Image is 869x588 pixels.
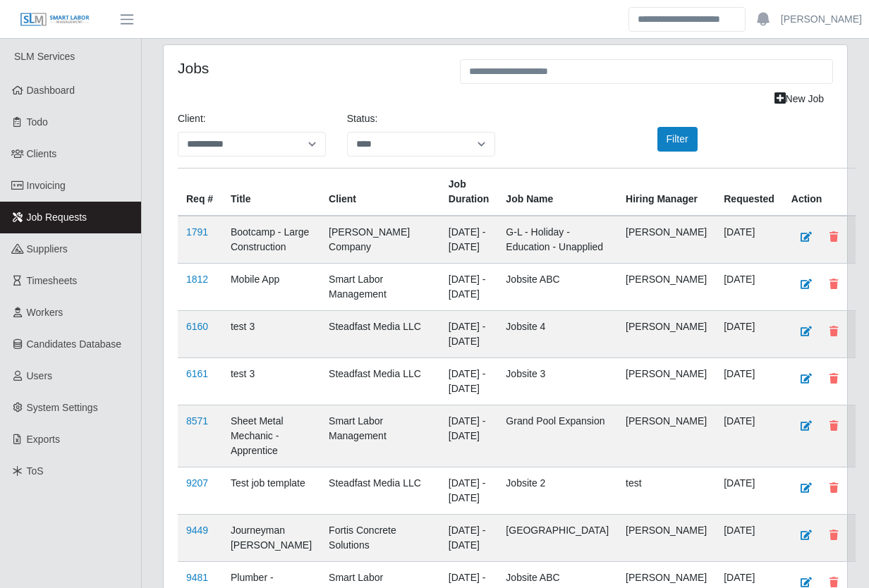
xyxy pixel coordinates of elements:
td: Sheet Metal Mechanic - Apprentice [222,405,320,467]
th: Requested [715,169,783,216]
a: 1812 [186,274,208,285]
th: Client [320,169,440,216]
td: Jobsite 4 [497,311,617,358]
td: [DATE] - [DATE] [440,311,498,358]
td: [PERSON_NAME] Company [320,216,440,264]
span: Candidates Database [27,338,122,350]
span: Workers [27,307,63,318]
td: [DATE] - [DATE] [440,264,498,311]
td: [DATE] - [DATE] [440,358,498,405]
a: 9449 [186,525,208,536]
td: [DATE] [715,515,783,562]
td: [DATE] - [DATE] [440,467,498,515]
td: [DATE] [715,358,783,405]
td: Steadfast Media LLC [320,358,440,405]
td: Mobile App [222,264,320,311]
a: [PERSON_NAME] [781,12,862,27]
td: [PERSON_NAME] [617,216,715,264]
span: Invoicing [27,180,66,191]
td: [DATE] - [DATE] [440,216,498,264]
td: [GEOGRAPHIC_DATA] [497,515,617,562]
a: New Job [765,87,833,111]
td: Jobsite ABC [497,264,617,311]
td: Steadfast Media LLC [320,467,440,515]
td: G-L - Holiday - Education - Unapplied [497,216,617,264]
td: [PERSON_NAME] [617,311,715,358]
a: 9481 [186,572,208,583]
a: 8571 [186,415,208,427]
th: Hiring Manager [617,169,715,216]
span: Todo [27,116,48,128]
span: Dashboard [27,85,75,96]
th: Action [783,169,856,216]
span: Job Requests [27,212,87,223]
th: Title [222,169,320,216]
td: Jobsite 2 [497,467,617,515]
td: [DATE] [715,405,783,467]
td: [DATE] [715,264,783,311]
th: Job Name [497,169,617,216]
h4: Jobs [178,59,439,77]
td: [DATE] [715,311,783,358]
td: Journeyman [PERSON_NAME] [222,515,320,562]
td: Grand Pool Expansion [497,405,617,467]
td: test 3 [222,311,320,358]
th: Job Duration [440,169,498,216]
span: ToS [27,465,44,477]
td: Smart Labor Management [320,264,440,311]
label: Client: [178,111,206,126]
td: Bootcamp - Large Construction [222,216,320,264]
a: 9207 [186,477,208,489]
span: SLM Services [14,51,75,62]
span: System Settings [27,402,98,413]
span: Suppliers [27,243,68,255]
label: Status: [347,111,378,126]
th: Req # [178,169,222,216]
span: Exports [27,434,60,445]
td: [DATE] [715,216,783,264]
td: test 3 [222,358,320,405]
td: Jobsite 3 [497,358,617,405]
a: 6161 [186,368,208,379]
td: [PERSON_NAME] [617,358,715,405]
td: Smart Labor Management [320,405,440,467]
span: Users [27,370,53,381]
a: 6160 [186,321,208,332]
td: [PERSON_NAME] [617,264,715,311]
img: SLM Logo [20,12,90,27]
td: [PERSON_NAME] [617,405,715,467]
span: Timesheets [27,275,78,286]
td: Fortis Concrete Solutions [320,515,440,562]
button: Filter [657,127,698,152]
a: 1791 [186,226,208,238]
input: Search [628,7,746,32]
td: [PERSON_NAME] [617,515,715,562]
td: test [617,467,715,515]
td: [DATE] - [DATE] [440,515,498,562]
td: [DATE] [715,467,783,515]
td: Test job template [222,467,320,515]
td: [DATE] - [DATE] [440,405,498,467]
span: Clients [27,148,57,159]
td: Steadfast Media LLC [320,311,440,358]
